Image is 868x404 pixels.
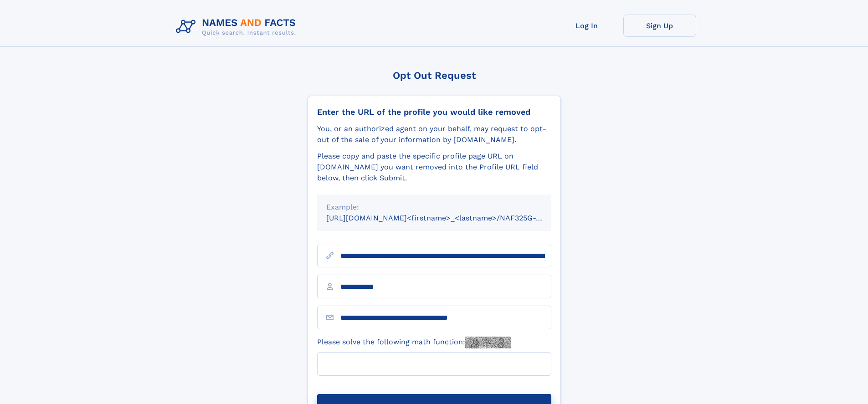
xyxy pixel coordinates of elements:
[623,15,696,37] a: Sign Up
[317,337,511,348] label: Please solve the following math function:
[317,123,551,145] div: You, or an authorized agent on your behalf, may request to opt-out of the sale of your informatio...
[326,214,569,222] small: [URL][DOMAIN_NAME]<firstname>_<lastname>/NAF325G-xxxxxxxx
[172,15,303,39] img: Logo Names and Facts
[308,70,561,81] div: Opt Out Request
[317,107,551,117] div: Enter the URL of the profile you would like removed
[550,15,623,37] a: Log In
[317,151,551,184] div: Please copy and paste the specific profile page URL on [DOMAIN_NAME] you want removed into the Pr...
[326,202,542,213] div: Example:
